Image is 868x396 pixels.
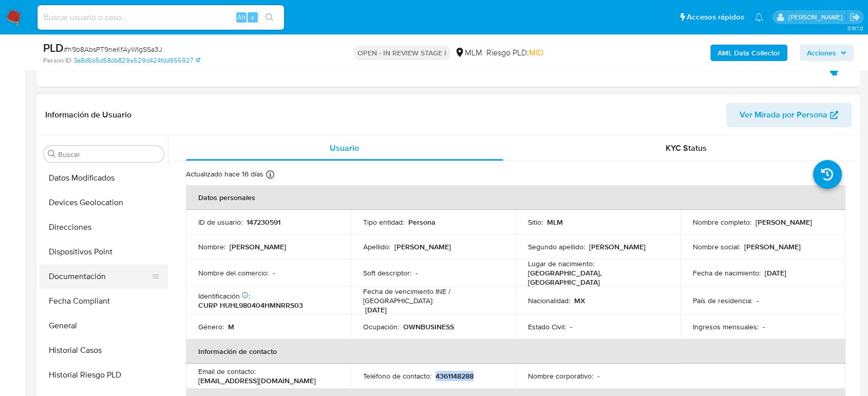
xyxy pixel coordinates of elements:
[847,24,863,32] span: 3.157.0
[363,242,390,251] p: Apellido :
[574,296,585,305] p: MX
[693,296,752,305] p: País de residencia :
[363,268,411,278] p: Soft descriptor :
[48,150,56,158] button: Buscar
[40,215,168,240] button: Direcciones
[788,12,846,22] p: diego.gardunorosas@mercadolibre.com.mx
[528,217,543,227] p: Sitio :
[186,339,845,364] th: Información de contacto
[687,12,744,23] span: Accesos rápidos
[529,47,543,58] span: MID
[363,287,503,305] p: Fecha de vencimiento INE / [GEOGRAPHIC_DATA] :
[597,371,599,381] p: -
[43,39,64,56] b: PLD
[693,322,759,331] p: Ingresos mensuales :
[273,268,275,278] p: -
[693,268,761,278] p: Fecha de nacimiento :
[330,142,359,154] span: Usuario
[45,110,131,120] h1: Información de Usuario
[363,217,404,227] p: Tipo entidad :
[198,217,242,227] p: ID de usuario :
[763,322,765,331] p: -
[718,45,780,61] b: AML Data Collector
[807,45,836,61] span: Acciones
[40,166,168,190] button: Datos Modificados
[547,217,563,227] p: MLM
[394,242,451,251] p: [PERSON_NAME]
[486,47,543,58] span: Riesgo PLD:
[40,240,168,264] button: Dispositivos Point
[198,376,316,385] p: [EMAIL_ADDRESS][DOMAIN_NAME]
[528,322,566,331] p: Estado Civil :
[228,322,234,331] p: M
[744,242,801,251] p: [PERSON_NAME]
[754,13,763,22] a: Notificaciones
[40,338,168,363] button: Historial Casos
[363,322,399,331] p: Ocupación :
[365,305,387,314] p: [DATE]
[40,264,160,289] button: Documentación
[756,217,812,227] p: [PERSON_NAME]
[570,322,572,331] p: -
[198,301,303,310] p: CURP HUHL980404HMNRRS03
[455,47,482,58] div: MLM
[64,44,162,54] span: # h9b8AbsPT9neKfAyWIgSSa3J
[765,268,786,278] p: [DATE]
[436,371,474,381] p: 4361148288
[403,322,454,331] p: OWNBUSINESS
[528,259,594,268] p: Lugar de nacimiento :
[198,367,256,376] p: Email de contacto :
[353,46,450,60] p: OPEN - IN REVIEW STAGE I
[726,103,852,127] button: Ver Mirada por Persona
[43,56,71,65] b: Person ID
[528,242,585,251] p: Segundo apellido :
[528,371,593,381] p: Nombre corporativo :
[40,313,168,338] button: General
[198,242,225,251] p: Nombre :
[186,169,263,179] p: Actualizado hace 16 días
[237,12,246,22] span: Alt
[40,289,168,313] button: Fecha Compliant
[850,12,860,23] a: Salir
[73,56,200,65] a: 3e8d6b5d58db829a529d424fdd955927
[363,371,431,381] p: Teléfono de contacto :
[198,291,250,301] p: Identificación :
[528,296,570,305] p: Nacionalidad :
[251,12,254,22] span: s
[230,242,286,251] p: [PERSON_NAME]
[58,150,160,159] input: Buscar
[40,363,168,387] button: Historial Riesgo PLD
[186,185,845,210] th: Datos personales
[40,190,168,215] button: Devices Geolocation
[757,296,759,305] p: -
[247,217,280,227] p: 147230591
[198,268,269,278] p: Nombre del comercio :
[666,142,707,154] span: KYC Status
[416,268,418,278] p: -
[259,10,280,25] button: search-icon
[198,322,224,331] p: Género :
[528,268,664,287] p: [GEOGRAPHIC_DATA], [GEOGRAPHIC_DATA]
[693,217,751,227] p: Nombre completo :
[740,103,827,127] span: Ver Mirada por Persona
[37,11,284,24] input: Buscar usuario o caso...
[589,242,646,251] p: [PERSON_NAME]
[408,217,436,227] p: Persona
[710,45,787,61] button: AML Data Collector
[693,242,740,251] p: Nombre social :
[800,45,854,61] button: Acciones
